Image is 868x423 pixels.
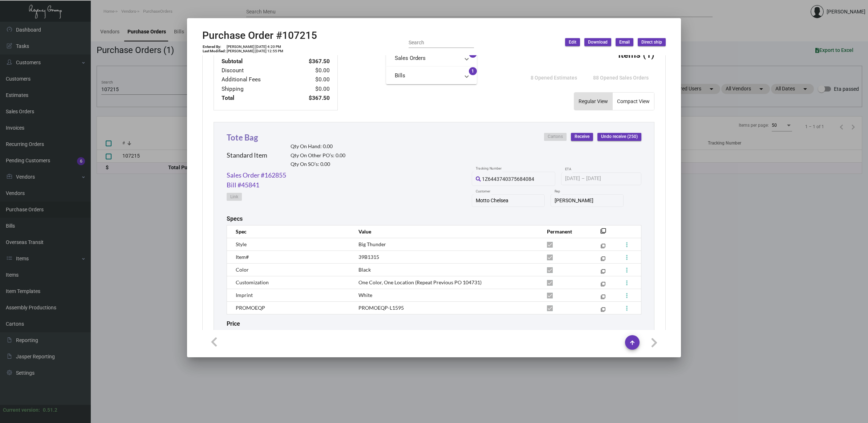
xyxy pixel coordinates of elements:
span: Link [230,194,238,200]
mat-panel-title: Sales Orders [395,54,459,62]
th: Spec [227,225,351,238]
mat-icon: filter_none [601,245,605,250]
td: $0.00 [292,75,330,84]
div: 0.51.2 [43,406,57,414]
span: PROMOEQP [236,305,265,311]
a: Tote Bag [227,133,258,142]
h2: Specs [227,215,243,222]
button: Cartons [544,133,567,141]
h2: Purchase Order #107215 [202,29,317,42]
span: 88 Opened Sales Orders [593,75,649,81]
td: Shipping [221,85,292,94]
span: Style [236,241,247,247]
span: Edit [569,39,576,45]
mat-icon: filter_none [601,283,605,288]
span: 1Z6443740375684084 [482,176,534,182]
button: Regular View [574,93,612,110]
h2: Price [227,320,240,327]
span: Cartons [548,134,563,140]
a: Bill #45841 [227,180,259,190]
span: Black [358,267,371,273]
td: [PERSON_NAME] [DATE] 12:55 PM [226,49,284,53]
td: Entered By: [202,45,226,49]
span: White [358,292,372,298]
mat-icon: filter_none [601,258,605,263]
td: $367.50 [292,94,330,103]
div: Current version: [3,406,40,414]
mat-icon: filter_none [601,271,605,275]
input: Start date [565,176,580,182]
mat-panel-title: Bills [395,72,459,80]
th: Permanent [540,225,589,238]
span: Email [619,39,630,45]
mat-expansion-panel-header: Bills [386,67,477,84]
span: One Color, One Location (Repeat Previous PO 104731) [358,279,482,285]
span: Imprint [236,292,253,298]
span: Color [236,267,249,273]
td: $0.00 [292,66,330,75]
td: $367.50 [292,57,330,66]
input: End date [586,176,621,182]
h2: Qty On Hand: 0.00 [291,143,345,150]
button: 8 Opened Estimates [525,71,583,84]
span: 39B1315 [358,254,379,260]
h2: Standard Item [227,151,267,159]
span: PROMOEQP-L1595 [358,305,404,311]
span: Download [588,39,608,45]
td: Subtotal [221,57,292,66]
span: Receive [575,134,589,140]
span: Undo receive (250) [601,134,638,140]
h2: Qty On Other PO’s: 0.00 [291,152,345,159]
td: Total [221,94,292,103]
button: Direct ship [638,38,666,46]
h2: Qty On SO’s: 0.00 [291,161,345,167]
td: $0.00 [292,85,330,94]
td: [PERSON_NAME] [DATE] 4:20 PM [226,45,284,49]
button: Receive [571,133,593,141]
button: Email [616,38,633,46]
span: Customization [236,279,269,285]
button: Download [584,38,611,46]
mat-icon: filter_none [601,309,605,313]
span: 8 Opened Estimates [531,75,577,81]
button: Compact View [613,93,654,110]
mat-icon: filter_none [601,296,605,301]
mat-expansion-panel-header: Sales Orders [386,49,477,67]
mat-icon: filter_none [600,230,606,236]
button: Undo receive (250) [597,133,641,141]
span: Big Thunder [358,241,386,247]
th: Value [351,225,540,238]
h3: Items (1) [618,49,654,60]
td: Additional Fees [221,75,292,84]
span: Item# [236,254,249,260]
a: Sales Order #162855 [227,170,286,180]
button: 88 Opened Sales Orders [587,71,654,84]
td: Last Modified: [202,49,226,53]
button: Edit [565,38,580,46]
button: Link [227,193,242,201]
span: – [581,176,585,182]
td: Discount [221,66,292,75]
span: Direct ship [641,39,662,45]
